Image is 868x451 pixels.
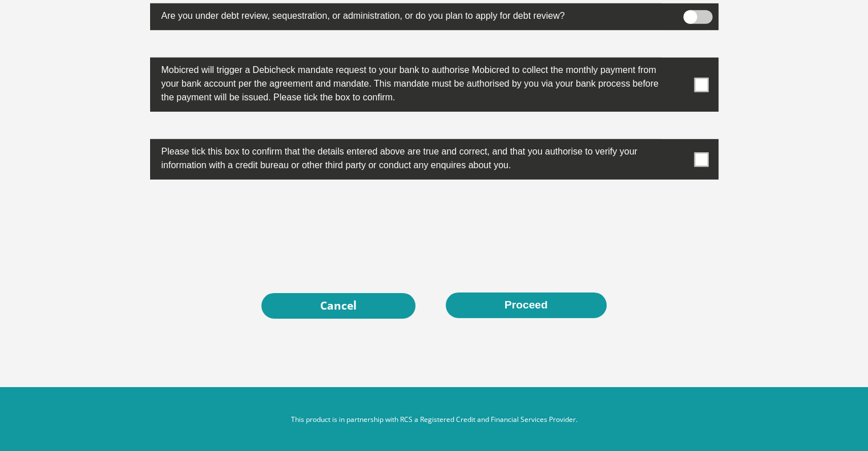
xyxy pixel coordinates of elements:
[118,415,751,425] p: This product is in partnership with RCS a Registered Credit and Financial Services Provider.
[446,292,607,318] button: Proceed
[348,207,521,251] iframe: reCAPTCHA
[150,3,661,26] label: Are you under debt review, sequestration, or administration, or do you plan to apply for debt rev...
[261,293,415,319] a: Cancel
[150,139,661,175] label: Please tick this box to confirm that the details entered above are true and correct, and that you...
[150,58,661,107] label: Mobicred will trigger a Debicheck mandate request to your bank to authorise Mobicred to collect t...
